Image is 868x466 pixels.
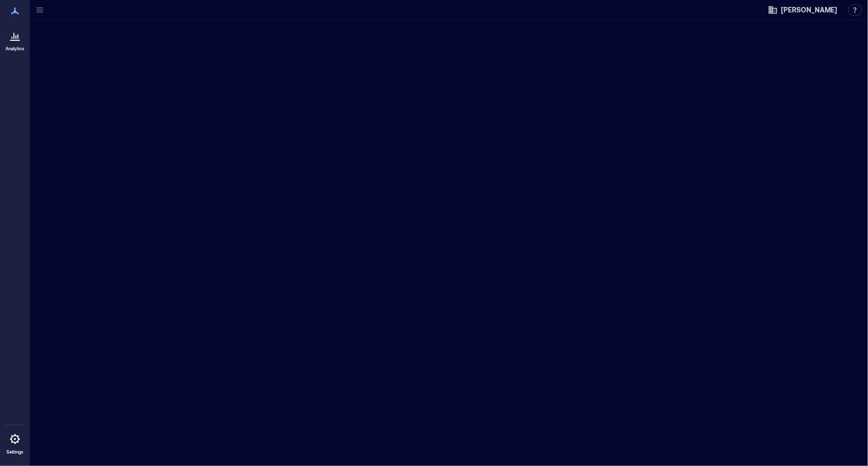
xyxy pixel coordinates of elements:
[765,2,840,18] button: [PERSON_NAME]
[3,427,27,458] a: Settings
[781,5,837,15] span: [PERSON_NAME]
[6,449,23,455] p: Settings
[5,46,24,52] p: Analytics
[2,24,27,55] a: Analytics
